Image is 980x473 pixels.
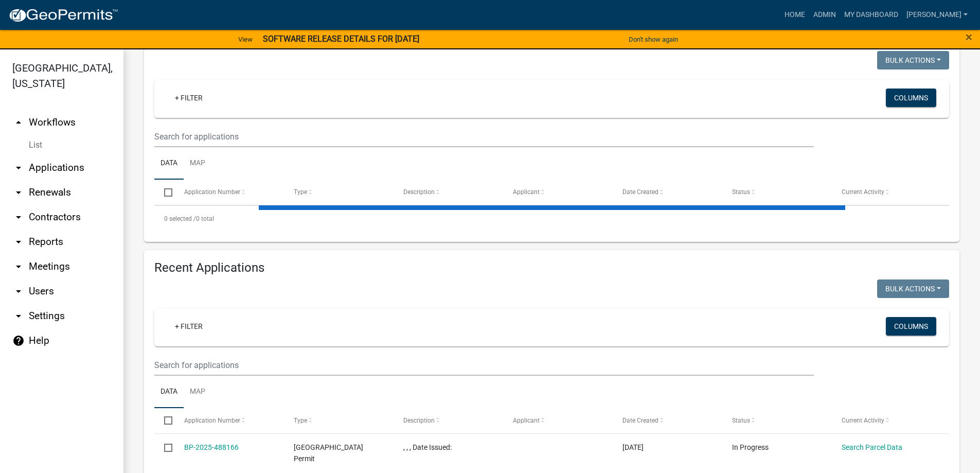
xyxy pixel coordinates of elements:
span: × [966,30,972,44]
a: + Filter [167,89,211,107]
datatable-header-cell: Status [722,180,832,204]
div: 0 total [154,206,949,232]
input: Search for applications [154,126,814,147]
a: Data [154,147,184,180]
i: arrow_drop_down [12,285,25,297]
a: + Filter [167,317,211,336]
span: , , , Date Issued: [403,443,452,451]
button: Bulk Actions [877,279,949,298]
a: BP-2025-488166 [184,443,239,451]
span: 10/05/2025 [622,443,644,451]
button: Columns [886,89,936,107]
i: help [12,335,25,347]
span: Date Created [622,188,658,196]
datatable-header-cell: Description [394,180,503,204]
span: Date Created [622,417,658,424]
span: Application Number [184,417,240,424]
h4: Recent Applications [154,260,949,275]
span: Description [403,417,435,424]
a: Admin [809,5,840,25]
i: arrow_drop_down [12,211,25,223]
datatable-header-cell: Type [283,408,393,433]
span: Type [294,188,307,196]
datatable-header-cell: Select [154,408,174,433]
button: Don't show again [625,31,682,48]
span: Applicant [513,417,540,424]
span: Type [294,417,307,424]
datatable-header-cell: Applicant [503,180,613,204]
span: In Progress [732,443,769,451]
datatable-header-cell: Description [394,408,503,433]
a: Home [780,5,809,25]
datatable-header-cell: Application Number [174,408,283,433]
i: arrow_drop_down [12,260,25,273]
span: Current Activity [842,417,884,424]
span: Isanti County Building Permit [294,443,363,463]
span: 0 selected / [164,215,196,222]
datatable-header-cell: Select [154,180,174,204]
i: arrow_drop_down [12,186,25,199]
datatable-header-cell: Applicant [503,408,613,433]
button: Bulk Actions [877,51,949,69]
a: View [234,31,257,48]
button: Columns [886,317,936,336]
datatable-header-cell: Current Activity [832,180,941,204]
span: Description [403,188,435,196]
a: My Dashboard [840,5,902,25]
span: Current Activity [842,188,884,196]
a: [PERSON_NAME] [902,5,972,25]
span: Applicant [513,188,540,196]
i: arrow_drop_down [12,310,25,322]
datatable-header-cell: Status [722,408,832,433]
a: Map [184,376,211,409]
span: Status [732,188,750,196]
i: arrow_drop_up [12,116,25,129]
span: Application Number [184,188,240,196]
datatable-header-cell: Application Number [174,180,283,204]
i: arrow_drop_down [12,236,25,248]
span: Status [732,417,750,424]
a: Search Parcel Data [842,443,902,451]
datatable-header-cell: Date Created [613,180,722,204]
a: Data [154,376,184,409]
strong: SOFTWARE RELEASE DETAILS FOR [DATE] [263,34,419,44]
input: Search for applications [154,355,814,376]
datatable-header-cell: Type [283,180,393,204]
button: Close [966,31,972,43]
datatable-header-cell: Current Activity [832,408,941,433]
a: Map [184,147,211,180]
datatable-header-cell: Date Created [613,408,722,433]
i: arrow_drop_down [12,162,25,174]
